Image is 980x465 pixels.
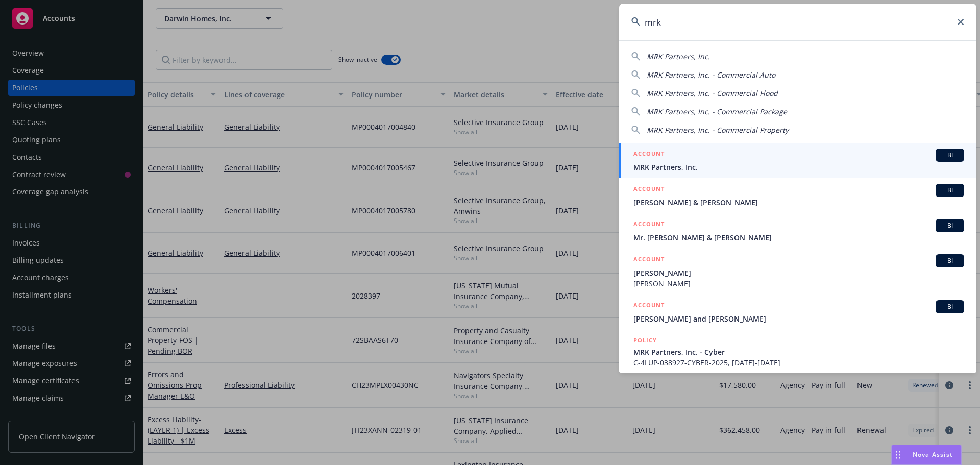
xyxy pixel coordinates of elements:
[633,335,657,346] h5: POLICY
[633,313,964,324] span: [PERSON_NAME] and [PERSON_NAME]
[619,143,976,178] a: ACCOUNTBIMRK Partners, Inc.
[619,249,976,295] a: ACCOUNTBI[PERSON_NAME][PERSON_NAME]
[940,151,960,160] span: BI
[633,197,964,208] span: [PERSON_NAME] & [PERSON_NAME]
[940,221,960,230] span: BI
[633,232,964,243] span: Mr. [PERSON_NAME] & [PERSON_NAME]
[647,107,787,116] span: MRK Partners, Inc. - Commercial Package
[619,4,976,40] input: Search...
[619,178,976,213] a: ACCOUNTBI[PERSON_NAME] & [PERSON_NAME]
[633,254,665,266] h5: ACCOUNT
[940,302,960,311] span: BI
[892,445,904,464] div: Drag to move
[633,267,964,278] span: [PERSON_NAME]
[619,213,976,249] a: ACCOUNTBIMr. [PERSON_NAME] & [PERSON_NAME]
[940,256,960,265] span: BI
[619,330,976,374] a: POLICYMRK Partners, Inc. - CyberC-4LUP-038927-CYBER-2025, [DATE]-[DATE]
[633,162,964,173] span: MRK Partners, Inc.
[647,70,775,80] span: MRK Partners, Inc. - Commercial Auto
[633,149,665,161] h5: ACCOUNT
[633,219,665,231] h5: ACCOUNT
[633,347,964,357] span: MRK Partners, Inc. - Cyber
[913,450,953,459] span: Nova Assist
[647,52,710,61] span: MRK Partners, Inc.
[633,357,964,368] span: C-4LUP-038927-CYBER-2025, [DATE]-[DATE]
[647,88,778,98] span: MRK Partners, Inc. - Commercial Flood
[633,300,665,312] h5: ACCOUNT
[891,445,962,465] button: Nova Assist
[647,125,789,135] span: MRK Partners, Inc. - Commercial Property
[633,278,964,289] span: [PERSON_NAME]
[619,295,976,330] a: ACCOUNTBI[PERSON_NAME] and [PERSON_NAME]
[633,184,665,196] h5: ACCOUNT
[940,186,960,195] span: BI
